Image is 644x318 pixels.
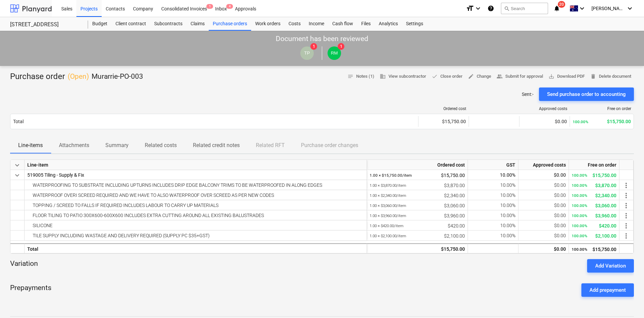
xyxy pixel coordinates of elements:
div: Rowan MacDonald [328,46,341,60]
div: SILICONE [27,220,364,230]
a: Costs [284,17,305,31]
small: 1.00 × $420.00 / item [370,223,403,228]
a: Client contract [111,17,150,31]
p: Murarrie-PO-003 [92,72,143,81]
div: Analytics [375,17,402,31]
span: more_vert [622,212,630,220]
i: Knowledge base [487,4,494,12]
div: $0.00 [521,190,566,200]
span: delete [590,73,596,79]
div: 10.00% [468,220,518,231]
button: Delete document [587,71,634,82]
span: 4 [226,4,233,9]
i: keyboard_arrow_down [474,4,482,12]
small: 100.00% [572,213,587,218]
span: Download PDF [548,73,585,80]
div: $2,100.00 [370,231,465,241]
small: 1.00 × $2,340.00 / item [370,193,406,198]
small: 100.00% [572,223,587,228]
span: Delete document [590,73,631,80]
span: Close order [432,73,463,80]
small: 100.00% [572,247,587,252]
div: Free on order [573,106,631,111]
div: $3,960.00 [370,210,465,221]
small: 100.00% [572,193,587,198]
div: GST [468,160,518,170]
div: Ordered cost [367,160,468,170]
div: $15,750.00 [573,119,631,124]
span: Change [468,73,491,80]
div: Approved costs [522,106,567,111]
span: 1 [310,43,317,50]
span: save_alt [548,73,554,79]
a: Purchase orders [209,17,251,31]
i: keyboard_arrow_down [626,4,634,12]
small: 100.00% [572,173,587,178]
div: Claims [187,17,209,31]
div: $15,750.00 [572,170,616,180]
div: Line-item [25,160,367,170]
div: $3,960.00 [572,210,616,221]
button: Search [501,3,548,14]
div: TOPPING / SCREED TO FALLS IF REQUIRED INCLUDES LABOUR TO CARRY UP MATERIALS [27,200,364,210]
div: $2,100.00 [572,231,616,241]
span: more_vert [622,202,630,210]
p: Document has been reviewed [276,34,368,44]
span: keyboard_arrow_down [13,161,21,169]
span: notes [347,73,353,79]
div: FLOOR TILING TO PATIO 300X600-600X600 INCLUDES EXTRA CUTTING AROUND ALL EXISTING BALUSTRADES [27,210,364,220]
div: [STREET_ADDRESS] [10,21,80,28]
div: Settings [402,17,427,31]
div: $15,750.00 [572,244,616,254]
div: $3,870.00 [572,180,616,190]
span: TP [304,50,310,56]
span: business [380,73,386,79]
span: edit [468,73,474,79]
div: Work orders [251,17,284,31]
div: $0.00 [521,180,566,190]
small: 100.00% [572,203,587,208]
span: more_vert [622,191,630,200]
div: Free on order [569,160,619,170]
span: more_vert [622,232,630,240]
button: Send purchase order to accounting [539,87,634,101]
small: 1.00 × $3,960.00 / item [370,213,406,218]
span: RM [331,50,338,56]
div: $0.00 [521,244,566,254]
p: Sent : - [522,91,534,98]
div: $15,750.00 [370,170,465,180]
span: 20 [558,1,565,8]
p: Line-items [18,141,43,149]
p: ( Open ) [68,72,89,81]
span: people_alt [497,73,503,79]
div: $3,870.00 [370,180,465,190]
a: Subcontracts [150,17,187,31]
button: Notes (1) [345,71,377,82]
p: Related credit notes [193,141,240,149]
div: Ordered cost [421,106,466,111]
div: Total [13,119,24,124]
a: Budget [88,17,111,31]
div: Total [25,243,367,253]
div: 10.00% [468,170,518,180]
div: $0.00 [521,200,566,210]
div: $420.00 [370,220,465,231]
a: Income [305,17,328,31]
div: $0.00 [522,119,567,124]
span: 519005 Tiling - Supply & Fix [27,172,84,178]
small: 100.00% [572,183,587,188]
small: 100.00% [572,234,587,238]
span: 1 [206,4,213,9]
i: notifications [553,4,560,12]
div: 10.00% [468,180,518,190]
button: Close order [429,71,465,82]
div: Cash flow [328,17,357,31]
button: Add Variation [587,259,634,273]
div: 10.00% [468,231,518,241]
div: TILE SUPPLY INCLUDING WASTAGE AND DELIVERY REQUIRED (SUPPLY PC $35+GST) [27,231,364,240]
button: Submit for approval [494,71,546,82]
